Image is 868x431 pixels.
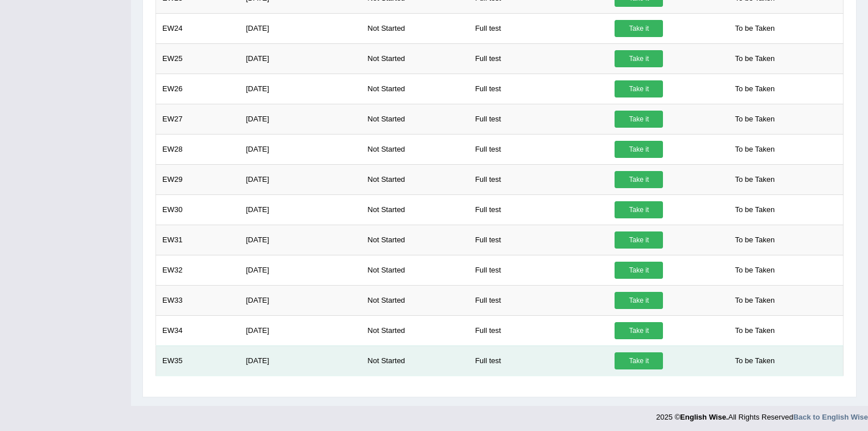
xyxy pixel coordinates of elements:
td: [DATE] [240,255,362,285]
span: To be Taken [729,20,780,37]
td: Not Started [361,43,469,74]
td: EW32 [156,255,240,285]
td: EW31 [156,225,240,255]
td: EW34 [156,315,240,345]
td: [DATE] [240,345,362,376]
td: EW24 [156,13,240,43]
td: [DATE] [240,74,362,104]
td: EW29 [156,164,240,194]
td: [DATE] [240,104,362,134]
td: EW26 [156,74,240,104]
td: Full test [469,104,608,134]
a: Take it [615,262,663,279]
td: [DATE] [240,164,362,194]
span: To be Taken [729,201,780,218]
a: Back to English Wise [793,413,868,421]
td: [DATE] [240,43,362,74]
span: To be Taken [729,80,780,97]
a: Take it [615,292,663,309]
span: To be Taken [729,141,780,158]
span: To be Taken [729,352,780,369]
span: To be Taken [729,262,780,279]
td: [DATE] [240,134,362,164]
a: Take it [615,171,663,188]
span: To be Taken [729,171,780,188]
a: Take it [615,111,663,128]
a: Take it [615,322,663,339]
td: EW33 [156,285,240,315]
td: Not Started [361,225,469,255]
a: Take it [615,201,663,218]
td: Full test [469,345,608,376]
td: Full test [469,134,608,164]
span: To be Taken [729,231,780,249]
td: EW28 [156,134,240,164]
span: To be Taken [729,111,780,128]
td: EW27 [156,104,240,134]
td: [DATE] [240,315,362,345]
span: To be Taken [729,50,780,67]
a: Take it [615,50,663,67]
a: Take it [615,80,663,97]
td: Full test [469,74,608,104]
span: To be Taken [729,292,780,309]
td: [DATE] [240,225,362,255]
td: Not Started [361,164,469,194]
td: [DATE] [240,194,362,225]
td: EW30 [156,194,240,225]
td: Full test [469,315,608,345]
td: Not Started [361,345,469,376]
div: 2025 © All Rights Reserved [656,406,868,422]
td: Not Started [361,255,469,285]
a: Take it [615,141,663,158]
td: Full test [469,255,608,285]
td: EW35 [156,345,240,376]
td: Not Started [361,285,469,315]
td: Not Started [361,134,469,164]
td: [DATE] [240,13,362,43]
td: Not Started [361,104,469,134]
a: Take it [615,352,663,369]
td: [DATE] [240,285,362,315]
td: Not Started [361,315,469,345]
span: To be Taken [729,322,780,339]
td: Full test [469,285,608,315]
td: Full test [469,225,608,255]
td: Not Started [361,74,469,104]
td: Full test [469,194,608,225]
td: Full test [469,13,608,43]
a: Take it [615,231,663,249]
td: Full test [469,164,608,194]
td: Full test [469,43,608,74]
a: Take it [615,20,663,37]
td: Not Started [361,13,469,43]
td: Not Started [361,194,469,225]
strong: English Wise. [680,413,728,421]
td: EW25 [156,43,240,74]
